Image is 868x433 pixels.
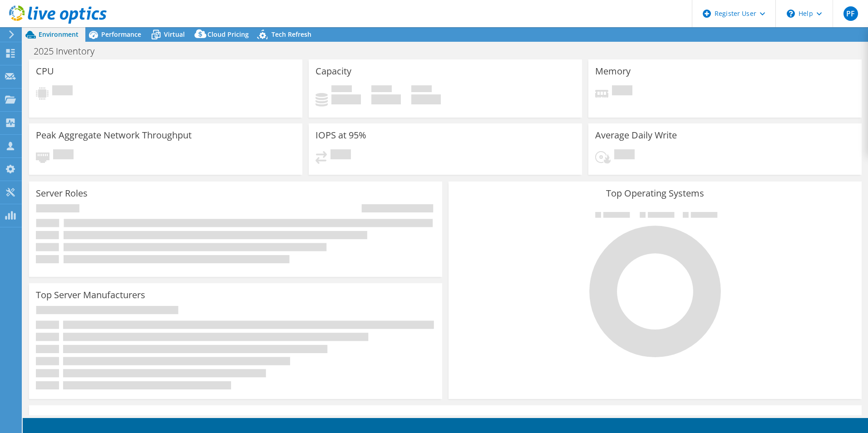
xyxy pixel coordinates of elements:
[39,30,79,39] span: Environment
[101,30,141,39] span: Performance
[595,66,631,76] h3: Memory
[316,130,366,140] h3: IOPS at 95%
[36,188,88,198] h3: Server Roles
[331,85,352,94] span: Used
[455,188,855,198] h3: Top Operating Systems
[843,6,858,21] span: PF
[164,30,185,39] span: Virtual
[612,85,632,98] span: Pending
[271,30,311,39] span: Tech Refresh
[36,66,54,76] h3: CPU
[595,130,677,140] h3: Average Daily Write
[614,149,635,162] span: Pending
[411,85,432,94] span: Total
[207,30,249,39] span: Cloud Pricing
[36,290,145,300] h3: Top Server Manufacturers
[52,85,73,98] span: Pending
[53,149,74,162] span: Pending
[787,10,795,18] svg: \n
[411,94,441,104] h4: 0 GiB
[30,46,108,56] h1: 2025 Inventory
[331,94,361,104] h4: 0 GiB
[316,66,351,76] h3: Capacity
[330,149,351,162] span: Pending
[36,130,192,140] h3: Peak Aggregate Network Throughput
[371,85,392,94] span: Free
[371,94,401,104] h4: 0 GiB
